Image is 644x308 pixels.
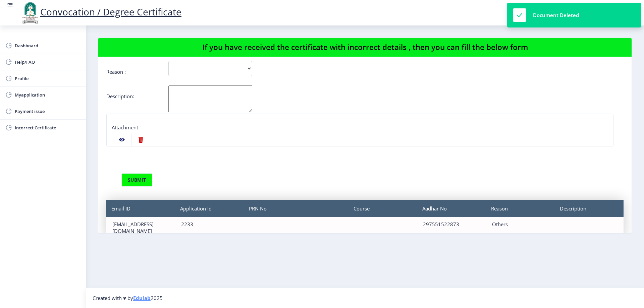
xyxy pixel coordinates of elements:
span: Dashboard [15,42,80,50]
span: Incorrect Certificate [15,124,80,132]
div: Others [492,221,549,228]
nb-action: Delete File [131,134,150,146]
span: Profile [15,74,80,82]
div: 2233 [181,221,238,228]
span: Document Deleted [533,12,579,18]
div: [EMAIL_ADDRESS][DOMAIN_NAME] [112,221,169,234]
div: Reason [486,200,555,217]
span: Created with ♥ by 2025 [93,295,163,301]
div: PRN No [244,200,348,217]
label: Description: [106,93,134,100]
div: 297551522873 [423,221,480,228]
div: Email ID [106,200,175,217]
a: Convocation / Degree Certificate [20,5,181,18]
span: Help/FAQ [15,58,80,66]
nb-action: View File [112,134,131,146]
div: Description [555,200,624,217]
label: Attachment: [112,124,140,131]
nb-card-header: If you have received the certificate with incorrect details , then you can fill the below form [98,38,632,57]
span: Payment issue [15,107,80,115]
img: logo [20,1,40,24]
span: Myapplication [15,91,80,99]
div: Application Id [175,200,244,217]
div: Course [348,200,417,217]
button: submit [121,173,152,187]
div: Aadhar No [417,200,486,217]
a: Edulab [133,295,151,301]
